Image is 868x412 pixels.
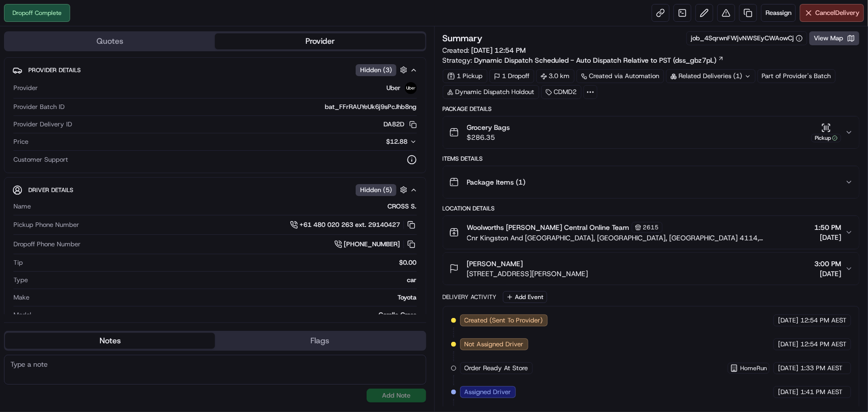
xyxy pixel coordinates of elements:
img: uber-new-logo.jpeg [405,82,417,94]
span: [DATE] [778,388,798,397]
span: 12:54 PM AEST [800,340,847,349]
span: 2615 [643,223,659,231]
button: Reassign [761,4,796,22]
span: Tip [13,258,23,267]
button: Provider DetailsHidden (3) [12,62,418,78]
span: Created (Sent To Provider) [465,316,543,325]
span: Dynamic Dispatch Scheduled - Auto Dispatch Relative to PST (dss_gbz7pL) [475,55,717,65]
span: Cnr Kingston And [GEOGRAPHIC_DATA], [GEOGRAPHIC_DATA], [GEOGRAPHIC_DATA] 4114, [GEOGRAPHIC_DATA] [467,233,811,243]
span: [PHONE_NUMBER] [344,240,400,249]
button: Grocery Bags$286.35Pickup [443,116,860,148]
div: 💻 [84,145,92,153]
div: Related Deliveries (1) [666,69,756,83]
span: 1:50 PM [814,222,841,232]
span: $286.35 [467,132,510,142]
div: $0.00 [27,258,417,267]
span: Model [13,310,31,319]
span: bat_FFrRAUYeUk6j9sPcJhb8ng [325,103,417,111]
span: $12.88 [386,137,408,146]
button: Add Event [503,291,547,303]
div: Start new chat [34,95,163,105]
span: Pickup Phone Number [13,220,79,229]
div: 1 Dropoff [489,69,534,83]
span: [PERSON_NAME] [467,259,523,269]
button: Quotes [5,33,215,49]
span: [DATE] [814,269,841,279]
button: Start new chat [169,98,181,110]
div: Dynamic Dispatch Holdout [443,85,539,99]
img: Nash [10,10,30,30]
button: Pickup [811,123,841,142]
button: CancelDelivery [800,4,864,22]
button: Driver DetailsHidden (5) [12,182,418,198]
div: Items Details [443,155,860,163]
div: 1 Pickup [443,69,487,83]
span: Provider Details [28,66,81,74]
span: Created: [443,45,526,55]
span: Reassign [766,8,791,17]
div: 3.0 km [536,69,575,83]
span: 12:54 PM AEST [800,316,847,325]
a: Created via Automation [577,69,664,83]
span: Order Ready At Store [465,364,528,373]
span: Name [13,202,31,211]
span: 1:41 PM AEST [800,388,843,397]
span: Package Items ( 1 ) [467,177,526,187]
div: CROSS S. [35,202,417,211]
span: 3:00 PM [814,259,841,269]
a: 📗Knowledge Base [6,140,80,158]
span: Make [13,293,29,302]
button: Hidden (3) [356,64,410,76]
div: Toyota [33,293,417,302]
button: Woolworths [PERSON_NAME] Central Online Team2615Cnr Kingston And [GEOGRAPHIC_DATA], [GEOGRAPHIC_D... [443,216,860,249]
button: Flags [215,333,425,349]
div: 📗 [10,145,18,153]
a: Dynamic Dispatch Scheduled - Auto Dispatch Relative to PST (dss_gbz7pL) [475,55,724,65]
span: Price [13,137,28,146]
button: Provider [215,33,425,49]
span: Provider [13,84,38,93]
span: Woolworths [PERSON_NAME] Central Online Team [467,222,630,232]
input: Got a question? Start typing here... [26,64,179,75]
a: +61 480 020 263 ext. 29140427 [290,219,417,230]
span: [STREET_ADDRESS][PERSON_NAME] [467,269,588,279]
span: [DATE] 12:54 PM [472,46,526,55]
button: Hidden (5) [356,184,410,196]
button: [PERSON_NAME][STREET_ADDRESS][PERSON_NAME]3:00 PM[DATE] [443,253,860,285]
span: [DATE] [778,316,798,325]
span: Driver Details [28,186,73,194]
div: Pickup [811,134,841,142]
span: Assigned Driver [465,388,511,397]
span: Cancel Delivery [815,8,860,17]
div: Strategy: [443,55,724,65]
button: $12.88 [329,137,417,146]
span: Not Assigned Driver [465,340,524,349]
div: Location Details [443,205,860,212]
a: Powered byPylon [70,168,120,176]
span: +61 480 020 263 ext. 29140427 [300,220,400,229]
span: Provider Delivery ID [13,120,72,129]
div: Package Details [443,105,860,113]
button: DA82D [384,120,417,129]
span: Pylon [99,169,120,176]
span: Dropoff Phone Number [13,240,81,249]
span: Provider Batch ID [13,103,65,111]
div: CDMD2 [541,85,581,99]
span: [DATE] [778,340,798,349]
span: [DATE] [814,232,841,242]
img: 1736555255976-a54dd68f-1ca7-489b-9aae-adbdc363a1c4 [10,95,28,113]
span: Hidden ( 3 ) [360,66,392,75]
span: Uber [387,84,401,93]
span: [DATE] [778,364,798,373]
button: Package Items (1) [443,166,860,198]
span: Customer Support [13,155,68,164]
span: Grocery Bags [467,122,510,132]
a: 💻API Documentation [80,140,164,158]
button: job_4SqrwnFWjvNWSEyCWAowCj [691,34,803,43]
span: Knowledge Base [20,144,76,154]
button: [PHONE_NUMBER] [334,239,417,250]
span: Hidden ( 5 ) [360,186,392,195]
